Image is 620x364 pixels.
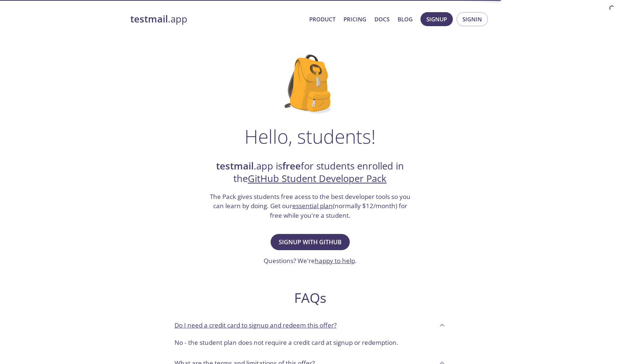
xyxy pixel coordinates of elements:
div: Do I need a credit card to signup and redeem this offer? [169,335,451,353]
h2: FAQs [169,290,451,306]
div: Do I need a credit card to signup and redeem this offer? [169,315,451,335]
a: Product [309,14,335,24]
h3: Questions? We're . [264,256,357,266]
span: Signup [426,14,447,24]
strong: free [282,160,301,172]
h1: Hello, students! [244,125,376,147]
a: Pricing [344,14,366,24]
a: essential plan [292,202,333,210]
button: Signup [420,12,453,26]
strong: testmail [130,13,168,25]
button: Signup with GitHub [271,234,350,250]
img: github-student-backpack.png [285,55,336,113]
h2: .app is for students enrolled in the [209,160,411,185]
a: happy to help [315,256,355,265]
a: GitHub Student Developer Pack [248,172,387,185]
strong: testmail [216,160,254,172]
a: Docs [374,14,390,24]
a: testmail.app [130,13,303,25]
span: Signup with GitHub [279,237,342,247]
p: No - the student plan does not require a credit card at signup or redemption. [175,338,445,347]
a: Blog [398,14,413,24]
span: Signin [462,14,482,24]
button: Signin [457,12,488,26]
h3: The Pack gives students free acess to the best developer tools so you can learn by doing. Get our... [209,192,411,220]
p: Do I need a credit card to signup and redeem this offer? [175,321,337,330]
